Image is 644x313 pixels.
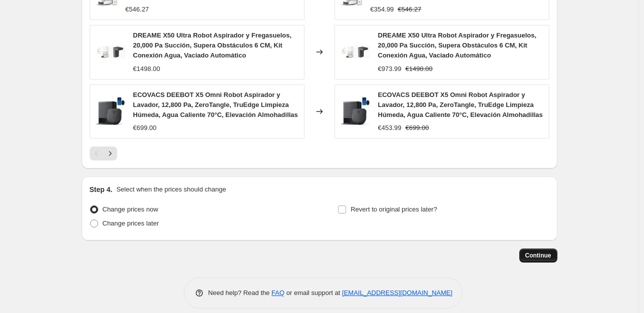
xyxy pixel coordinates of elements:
span: Need help? Read the [208,289,272,296]
div: €453.99 [378,123,402,133]
nav: Pagination [90,146,117,160]
div: €354.99 [370,4,394,14]
span: ECOVACS DEEBOT X5 Omni Robot Aspirador y Lavador, 12,800 Pa, ZeroTangle, TruEdge Limpieza Húmeda,... [133,91,298,118]
img: 61k1ogAhBML_80x.jpg [95,96,125,126]
p: Select when the prices should change [116,184,226,194]
span: DREAME X50 Ultra Robot Aspirador y Fregasuelos, 20,000 Pa Succión, Supera Obstáculos 6 CM, Kit Co... [133,31,292,59]
a: [EMAIL_ADDRESS][DOMAIN_NAME] [342,289,452,296]
span: Change prices now [103,205,158,213]
span: Change prices later [103,219,159,227]
span: Continue [525,251,551,259]
span: Revert to original prices later? [351,205,437,213]
div: €1498.00 [133,64,160,74]
strike: €546.27 [398,4,421,14]
div: €699.00 [133,123,157,133]
div: €973.99 [378,64,402,74]
button: Continue [519,248,557,262]
img: 41oEZzyQZuL_80x.jpg [340,37,370,67]
img: 61k1ogAhBML_80x.jpg [340,96,370,126]
span: ECOVACS DEEBOT X5 Omni Robot Aspirador y Lavador, 12,800 Pa, ZeroTangle, TruEdge Limpieza Húmeda,... [378,91,543,118]
div: €546.27 [125,4,149,14]
span: DREAME X50 Ultra Robot Aspirador y Fregasuelos, 20,000 Pa Succión, Supera Obstáculos 6 CM, Kit Co... [378,31,537,59]
a: FAQ [271,289,284,296]
span: or email support at [284,289,342,296]
h2: Step 4. [90,184,113,194]
strike: €1498.00 [406,64,433,74]
img: 41oEZzyQZuL_80x.jpg [95,37,125,67]
strike: €699.00 [406,123,429,133]
button: Next [103,146,117,160]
